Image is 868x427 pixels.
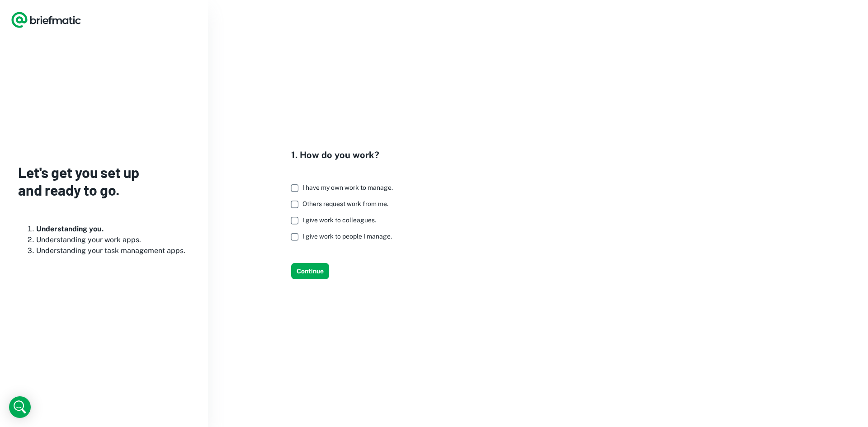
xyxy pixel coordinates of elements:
[36,235,190,245] li: Understanding your work apps.
[36,225,104,233] b: Understanding you.
[9,396,31,418] div: Open Intercom Messenger
[302,184,393,191] span: I have my own work to manage.
[302,200,388,207] span: Others request work from me.
[36,245,190,256] li: Understanding your task management apps.
[18,164,190,198] h3: Let's get you set up and ready to go.
[11,11,81,29] a: Logo
[302,233,392,240] span: I give work to people I manage.
[302,216,376,224] span: I give work to colleagues.
[291,148,400,162] h4: 1. How do you work?
[291,263,329,279] button: Continue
